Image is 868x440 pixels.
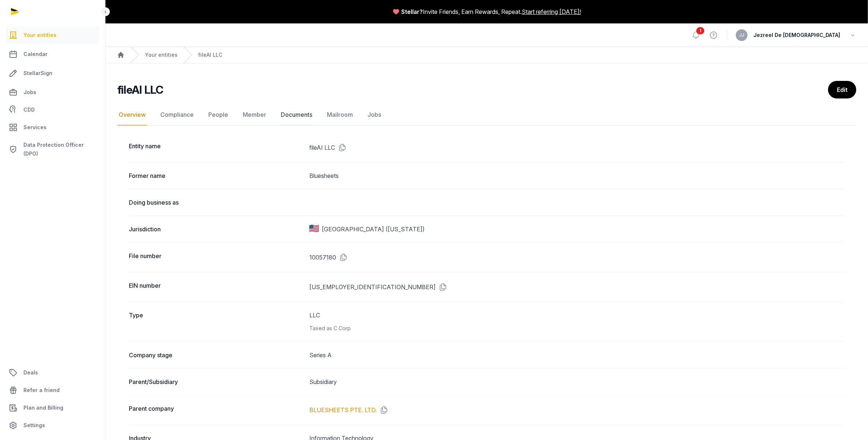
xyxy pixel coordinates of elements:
span: Your entities [23,31,56,40]
a: People [207,104,230,126]
a: Start referring [DATE]! [522,7,581,16]
span: [GEOGRAPHIC_DATA] ([US_STATE]) [322,225,425,234]
a: Refer a friend [6,381,99,399]
a: Documents [279,104,314,126]
span: JJ [739,33,744,37]
dd: 10057180 [309,251,845,263]
a: StellarSign [6,64,99,82]
dt: Jurisdiction [129,225,303,234]
a: Data Protection Officer (DPO) [6,138,99,161]
a: Jobs [6,83,99,101]
span: Jobs [23,88,36,97]
a: Your entities [145,51,178,59]
span: Plan and Billing [23,403,63,412]
span: Calendar [23,50,48,59]
span: StellarSign [23,69,52,78]
dd: Subsidiary [309,377,845,386]
dt: EIN number [129,281,303,293]
dt: File number [129,251,303,263]
span: Data Protection Officer (DPO) [23,141,96,158]
dd: Bluesheets [309,171,845,180]
a: Settings [6,417,99,434]
dd: fileAI LLC [309,142,845,153]
span: Refer a friend [23,386,60,395]
dd: LLC [309,311,845,333]
dt: Entity name [129,142,303,153]
nav: Tabs [117,104,856,126]
span: Stellar? [401,7,423,16]
dt: Type [129,311,303,333]
h2: fileAI LLC [117,83,164,96]
dt: Doing business as [129,198,303,207]
dd: [US_EMPLOYER_IDENTIFICATION_NUMBER] [309,281,845,293]
iframe: Chat Widget [737,356,868,440]
a: Calendar [6,45,99,63]
span: 1 [696,27,704,34]
nav: Breadcrumb [105,47,868,63]
dd: Series A [309,351,845,359]
dt: Parent company [129,404,303,416]
a: Compliance [159,104,195,126]
a: CDD [6,102,99,117]
span: Settings [23,421,45,430]
dt: Parent/Subsidiary [129,377,303,386]
button: JJ [736,29,748,41]
a: Deals [6,364,99,381]
dt: Company stage [129,351,303,359]
a: Overview [117,104,147,126]
a: Services [6,119,99,136]
span: Deals [23,368,38,377]
a: Jobs [366,104,383,126]
a: Plan and Billing [6,399,99,417]
div: Taxed as C Corp [309,324,845,333]
a: fileAI LLC [198,51,222,59]
span: Services [23,123,46,132]
a: Member [241,104,268,126]
span: CDD [23,105,35,114]
dt: Former name [129,171,303,180]
span: Jezreel De [DEMOGRAPHIC_DATA] [753,31,840,40]
a: Your entities [6,26,99,44]
a: Mailroom [325,104,354,126]
a: Edit [828,81,856,98]
a: BLUESHEETS PTE. LTD. [309,406,377,414]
